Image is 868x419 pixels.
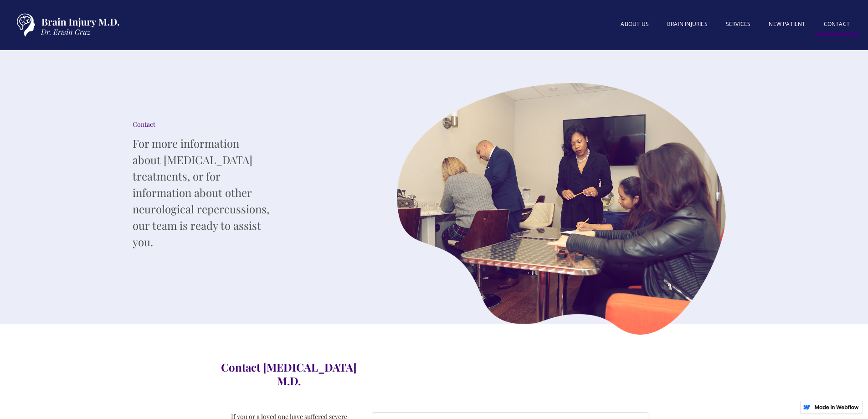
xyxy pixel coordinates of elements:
a: New patient [760,15,814,33]
a: Contact [815,15,859,36]
p: For more information about [MEDICAL_DATA] treatments, or for information about other neurological... [133,135,269,250]
a: SERVICES [717,15,760,33]
img: Made in Webflow [814,405,859,409]
a: BRAIN INJURIES [658,15,717,33]
div: Contact [133,120,269,129]
h3: Contact [MEDICAL_DATA] M.D. [220,360,358,388]
a: About US [611,15,658,33]
a: home [9,9,123,41]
